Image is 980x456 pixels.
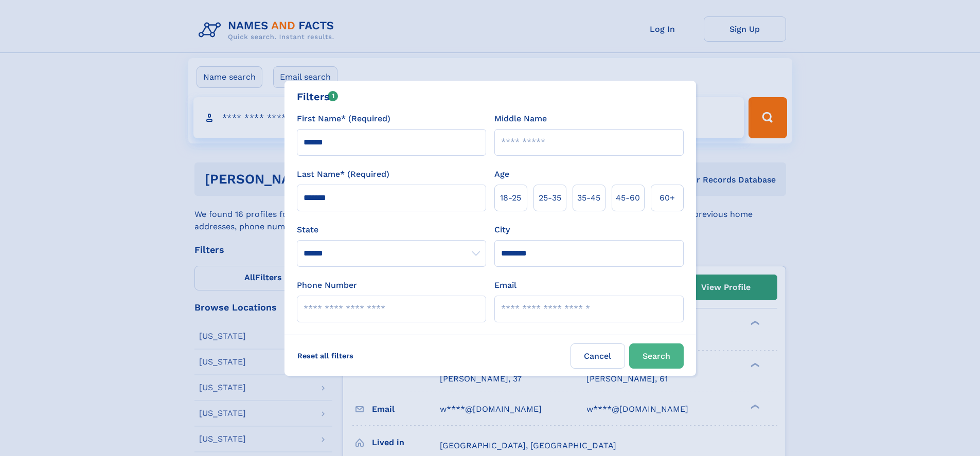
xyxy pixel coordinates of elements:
[494,224,510,236] label: City
[494,168,509,180] label: Age
[629,343,684,369] button: Search
[291,343,360,368] label: Reset all filters
[500,192,521,204] span: 18‑25
[297,168,389,180] label: Last Name* (Required)
[616,192,640,204] span: 45‑60
[571,343,625,369] label: Cancel
[539,192,561,204] span: 25‑35
[297,279,357,291] label: Phone Number
[577,192,600,204] span: 35‑45
[297,89,338,104] div: Filters
[297,224,486,236] label: State
[494,279,516,291] label: Email
[297,113,390,125] label: First Name* (Required)
[494,113,547,125] label: Middle Name
[660,192,675,204] span: 60+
